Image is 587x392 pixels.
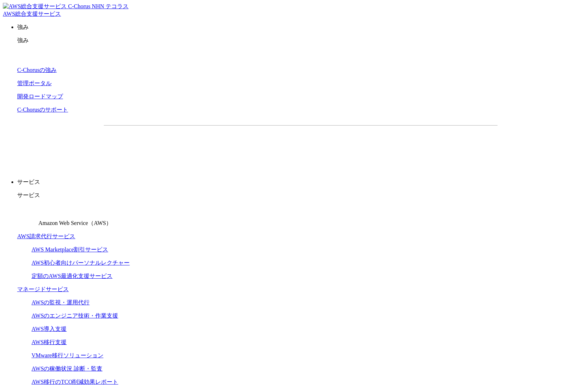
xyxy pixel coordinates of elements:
[17,286,69,292] a: マネージドサービス
[38,220,112,226] span: Amazon Web Service（AWS）
[17,178,584,186] p: サービス
[31,299,89,305] a: AWSの監視・運用代行
[17,93,63,99] a: 開発ロードマップ
[17,205,37,225] img: Amazon Web Service（AWS）
[31,352,103,358] a: VMware移行ソリューション
[31,326,67,332] a: AWS導入支援
[17,192,584,199] p: サービス
[17,107,68,113] a: C-Chorusのサポート
[3,3,91,10] img: AWS総合支援サービス C-Chorus
[17,233,75,239] a: AWS請求代行サービス
[31,246,108,253] a: AWS Marketplace割引サービス
[17,24,584,31] p: 強み
[304,137,419,155] a: まずは相談する
[31,273,112,279] a: 定額のAWS最適化支援サービス
[31,339,67,345] a: AWS移行支援
[17,67,57,73] a: C-Chorusの強み
[17,37,584,44] p: 強み
[17,80,52,86] a: 管理ポータル
[31,379,118,385] a: AWS移行のTCO削減効果レポート
[182,137,297,155] a: 資料を請求する
[3,3,128,17] a: AWS総合支援サービス C-Chorus NHN テコラスAWS総合支援サービス
[31,366,102,372] a: AWSの稼働状況 診断・監査
[31,260,130,266] a: AWS初心者向けパーソナルレクチャー
[31,313,118,319] a: AWSのエンジニア技術・作業支援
